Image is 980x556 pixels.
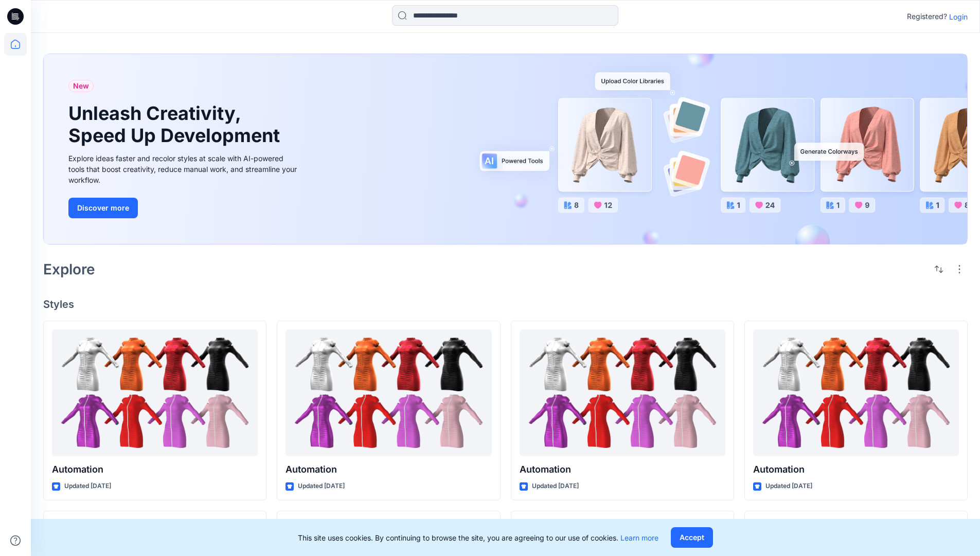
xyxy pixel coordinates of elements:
[52,462,258,477] p: Automation
[286,329,491,457] a: Automation
[671,527,713,548] button: Accept
[753,462,959,477] p: Automation
[68,198,300,218] a: Discover more
[298,481,345,492] p: Updated [DATE]
[949,11,968,22] p: Login
[520,462,725,477] p: Automation
[52,329,258,457] a: Automation
[753,329,959,457] a: Automation
[286,462,491,477] p: Automation
[68,198,138,218] button: Discover more
[68,153,300,185] div: Explore ideas faster and recolor styles at scale with AI-powered tools that boost creativity, red...
[64,481,111,492] p: Updated [DATE]
[520,329,725,457] a: Automation
[43,261,95,277] h2: Explore
[620,533,658,542] a: Learn more
[73,80,89,92] span: New
[907,10,947,23] p: Registered?
[298,532,658,543] p: This site uses cookies. By continuing to browse the site, you are agreeing to our use of cookies.
[43,298,968,310] h4: Styles
[765,481,812,492] p: Updated [DATE]
[532,481,579,492] p: Updated [DATE]
[68,102,284,147] h1: Unleash Creativity, Speed Up Development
